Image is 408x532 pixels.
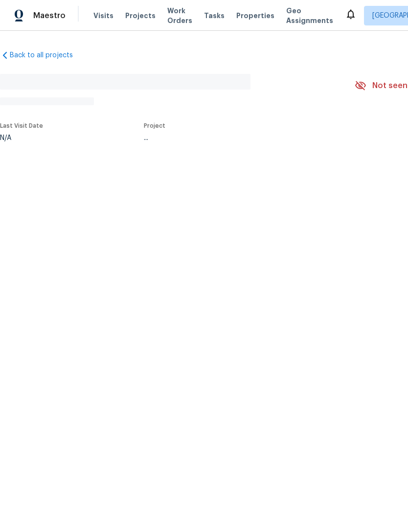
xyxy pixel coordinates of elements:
[93,11,113,21] span: Visits
[125,11,156,21] span: Projects
[167,6,192,25] span: Work Orders
[236,11,274,21] span: Properties
[33,11,66,21] span: Maestro
[204,12,225,19] span: Tasks
[144,123,165,129] span: Project
[144,135,332,141] div: ...
[286,6,333,25] span: Geo Assignments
